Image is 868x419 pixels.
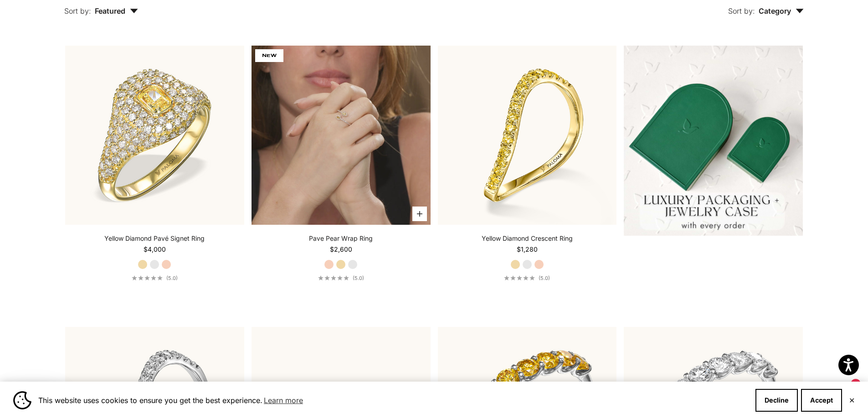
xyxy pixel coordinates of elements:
[624,46,803,236] img: 1_efe35f54-c1b6-4cae-852f-b2bb124dc37f.png
[482,234,573,243] a: Yellow Diamond Crescent Ring
[252,46,431,225] img: #YellowGold #WhiteGold #RoseGold
[65,46,244,225] img: #YellowGold
[318,275,364,281] a: 5.0 out of 5.0 stars(5.0)
[801,389,842,412] button: Accept
[144,245,166,254] sale-price: $4,000
[255,49,283,62] span: NEW
[166,275,178,281] span: (5.0)
[504,275,550,281] a: 5.0 out of 5.0 stars(5.0)
[38,393,748,407] span: This website uses cookies to ensure you get the best experience.
[104,234,205,243] a: Yellow Diamond Pavé Signet Ring
[438,46,617,225] img: #YellowGold
[95,6,138,16] span: Featured
[132,275,178,281] a: 5.0 out of 5.0 stars(5.0)
[755,389,798,412] button: Decline
[849,398,855,403] button: Close
[65,46,244,225] a: #YellowGold #WhiteGold #RoseGold
[309,234,373,243] a: Pave Pear Wrap Ring
[504,275,535,280] div: 5.0 out of 5.0 stars
[318,275,349,280] div: 5.0 out of 5.0 stars
[64,6,91,16] span: Sort by:
[517,245,538,254] sale-price: $1,280
[759,6,804,16] span: Category
[262,393,304,407] a: Learn more
[132,275,163,280] div: 5.0 out of 5.0 stars
[539,275,550,281] span: (5.0)
[728,6,755,16] span: Sort by:
[330,245,352,254] sale-price: $2,600
[13,391,31,409] img: Cookie banner
[353,275,364,281] span: (5.0)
